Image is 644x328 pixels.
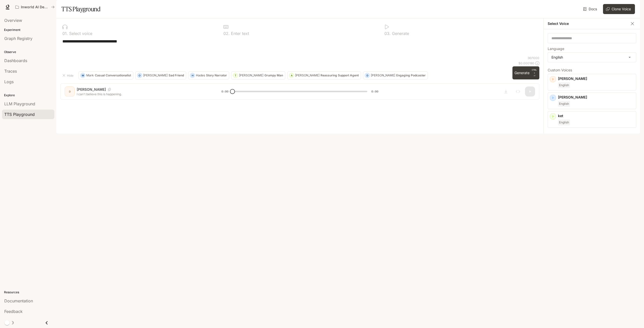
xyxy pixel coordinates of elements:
button: All workspaces [13,2,57,12]
h1: TTS Playground [61,4,100,14]
button: A[PERSON_NAME]Reassuring Support Agent [287,71,361,79]
p: Generate [391,31,409,35]
p: Custom Voices [548,68,636,72]
p: Enter text [230,31,249,35]
button: Clone Voice [603,4,635,14]
p: Mark [86,74,94,77]
button: GenerateCTRL +⏎ [512,66,539,79]
div: D [365,71,370,79]
span: English [558,82,570,88]
div: H [190,71,195,79]
div: A [289,71,294,79]
a: Docs [582,4,599,14]
p: Language [548,47,564,51]
button: O[PERSON_NAME]Sad Friend [135,71,186,79]
p: Select voice [68,31,92,35]
p: Casual Conversationalist [95,74,131,77]
p: ket [558,113,634,118]
p: Inworld AI Demos [21,5,49,9]
p: [PERSON_NAME] [143,74,168,77]
p: Reassuring Support Agent [320,74,359,77]
button: T[PERSON_NAME]Grumpy Man [231,71,285,79]
p: 0 3 . [384,31,391,35]
div: English [548,53,636,62]
p: Hades [196,74,205,77]
button: D[PERSON_NAME]Engaging Podcaster [363,71,428,79]
p: Engaging Podcaster [396,74,426,77]
button: MMarkCasual Conversationalist [78,71,133,79]
p: Story Narrator [206,74,227,77]
span: English [558,101,570,107]
p: 36 / 1000 [528,56,539,60]
p: [PERSON_NAME] [558,95,634,100]
p: [PERSON_NAME] [371,74,395,77]
p: 0 2 . [223,31,230,35]
p: [PERSON_NAME] [239,74,263,77]
p: ⏎ [532,68,537,77]
p: [PERSON_NAME] [295,74,319,77]
p: Sad Friend [169,74,184,77]
button: HHadesStory Narrator [188,71,229,79]
button: Hide [60,71,76,79]
p: CTRL + [532,68,537,74]
p: 0 1 . [62,31,68,35]
div: T [233,71,238,79]
span: English [558,119,570,125]
div: O [137,71,142,79]
div: M [80,71,85,79]
p: Grumpy Man [264,74,283,77]
p: [PERSON_NAME] [558,76,634,81]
